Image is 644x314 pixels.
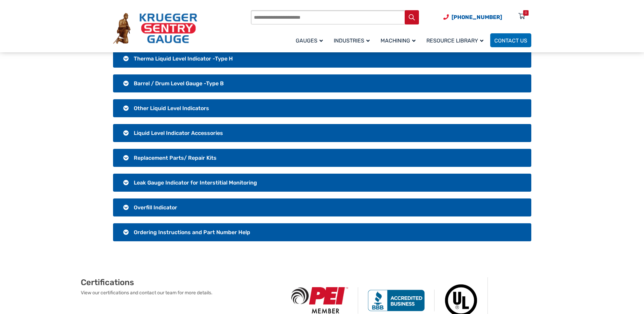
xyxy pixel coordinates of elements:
a: Phone Number (920) 434-8860 [443,13,502,21]
a: Industries [330,32,376,48]
p: View our certifications and contact our team for more details. [81,289,282,296]
span: Industries [334,37,370,44]
span: Liquid Level Indicator Accessories [134,130,223,136]
span: Barrel / Drum Level Gauge -Type B [134,80,224,87]
span: [PHONE_NUMBER] [452,14,502,20]
a: Gauges [292,32,330,48]
h2: Certifications [81,277,282,287]
span: Resource Library [426,37,483,44]
span: Replacement Parts/ Repair Kits [134,155,217,161]
img: PEI Member [282,287,358,313]
div: 0 [525,10,527,16]
span: Leak Gauge Indicator for Interstitial Monitoring [134,179,257,186]
a: Contact Us [490,33,531,47]
span: Ordering Instructions and Part Number Help [134,229,250,235]
a: Resource Library [422,32,490,48]
img: BBB [358,290,435,311]
span: Gauges [296,37,323,44]
img: Krueger Sentry Gauge [113,13,197,44]
span: Therma Liquid Level Indicator -Type H [134,55,233,62]
span: Overfill Indicator [134,204,177,211]
span: Machining [381,37,416,44]
a: Machining [376,32,422,48]
span: Other Liquid Level Indicators [134,105,209,111]
span: Contact Us [494,37,527,44]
